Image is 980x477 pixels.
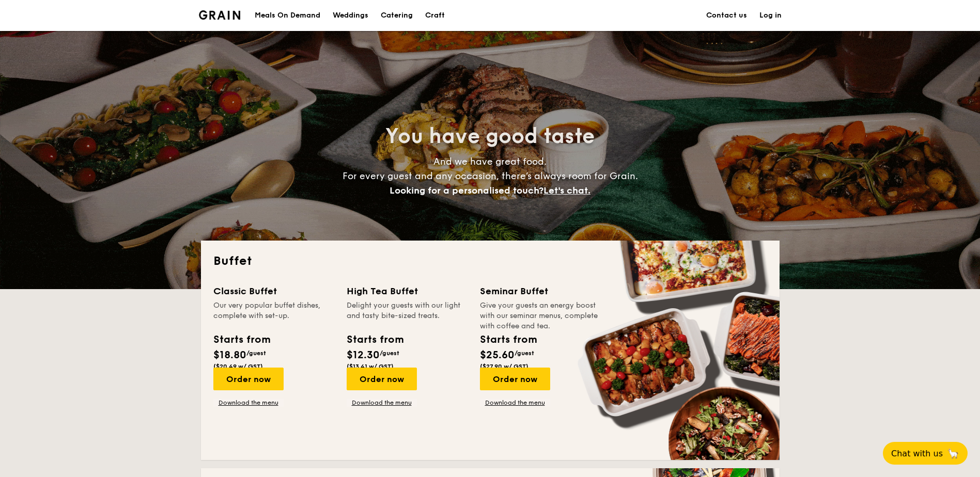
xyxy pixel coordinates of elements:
div: High Tea Buffet [347,284,468,298]
span: /guest [515,349,534,357]
span: $12.30 [347,349,380,361]
a: Download the menu [213,399,284,407]
div: Starts from [480,332,536,347]
h2: Buffet [213,253,767,269]
span: ($13.41 w/ GST) [347,363,394,370]
div: Order now [213,368,284,390]
span: /guest [380,349,399,357]
span: Chat with us [891,449,943,458]
span: 🦙 [947,448,959,459]
span: And we have great food. For every guest and any occasion, there’s always room for Grain. [343,156,638,196]
div: Starts from [347,332,403,347]
span: ($27.90 w/ GST) [480,363,528,370]
a: Download the menu [347,399,417,407]
div: Order now [480,368,550,390]
div: Order now [347,368,417,390]
a: Download the menu [480,399,550,407]
div: Seminar Buffet [480,284,601,298]
span: Let's chat. [543,185,590,196]
span: /guest [246,349,266,357]
img: Grain [199,10,241,20]
div: Our very popular buffet dishes, complete with set-up. [213,300,334,324]
div: Delight your guests with our light and tasty bite-sized treats. [347,300,468,324]
span: $18.80 [213,349,246,361]
span: Looking for a personalised touch? [390,185,543,196]
span: You have good taste [385,124,595,149]
span: $25.60 [480,349,515,361]
span: ($20.49 w/ GST) [213,363,263,370]
div: Give your guests an energy boost with our seminar menus, complete with coffee and tea. [480,300,601,324]
div: Classic Buffet [213,284,334,298]
a: Logotype [199,10,241,20]
div: Starts from [213,332,270,347]
button: Chat with us🦙 [883,442,968,465]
